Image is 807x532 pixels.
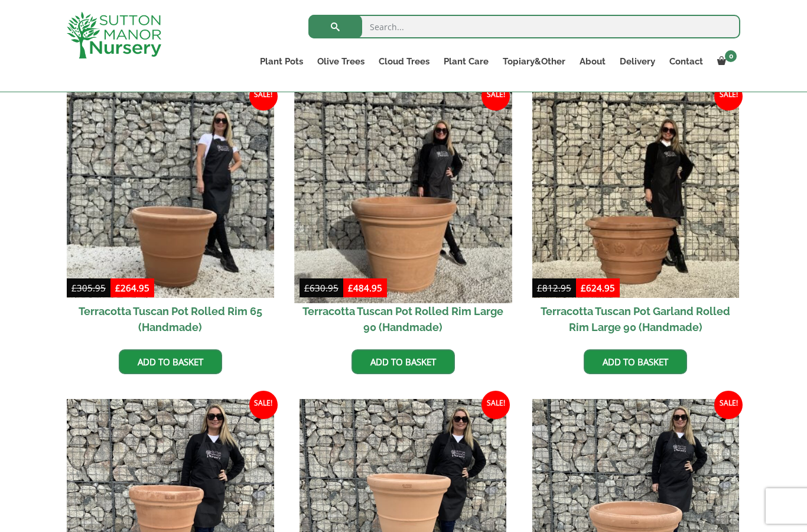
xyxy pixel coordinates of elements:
[537,282,571,294] bdi: 812.95
[67,12,161,59] img: logo
[662,53,710,70] a: Contact
[304,282,339,294] bdi: 630.95
[71,282,77,294] span: £
[532,90,740,298] img: Terracotta Tuscan Pot Garland Rolled Rim Large 90 (Handmade)
[572,53,613,70] a: About
[537,282,542,294] span: £
[249,82,278,111] span: Sale!
[710,53,740,70] a: 0
[67,90,274,298] img: Terracotta Tuscan Pot Rolled Rim 65 (Handmade)
[115,282,121,294] span: £
[71,282,106,294] bdi: 305.95
[348,282,353,294] span: £
[67,298,274,340] h2: Terracotta Tuscan Pot Rolled Rim 65 (Handmade)
[249,391,278,419] span: Sale!
[532,90,740,340] a: Sale! Terracotta Tuscan Pot Garland Rolled Rim Large 90 (Handmade)
[481,82,510,111] span: Sale!
[581,282,615,294] bdi: 624.95
[496,53,572,70] a: Topiary&Other
[300,90,507,340] a: Sale! Terracotta Tuscan Pot Rolled Rim Large 90 (Handmade)
[437,53,496,70] a: Plant Care
[581,282,586,294] span: £
[253,53,310,70] a: Plant Pots
[119,349,222,374] a: Add to basket: “Terracotta Tuscan Pot Rolled Rim 65 (Handmade)”
[613,53,662,70] a: Delivery
[308,15,740,38] input: Search...
[372,53,437,70] a: Cloud Trees
[304,282,310,294] span: £
[481,391,510,419] span: Sale!
[67,90,274,340] a: Sale! Terracotta Tuscan Pot Rolled Rim 65 (Handmade)
[714,82,743,111] span: Sale!
[714,391,743,419] span: Sale!
[115,282,149,294] bdi: 264.95
[294,85,512,303] img: Terracotta Tuscan Pot Rolled Rim Large 90 (Handmade)
[584,349,687,374] a: Add to basket: “Terracotta Tuscan Pot Garland Rolled Rim Large 90 (Handmade)”
[352,349,455,374] a: Add to basket: “Terracotta Tuscan Pot Rolled Rim Large 90 (Handmade)”
[725,50,737,62] span: 0
[348,282,382,294] bdi: 484.95
[300,298,507,340] h2: Terracotta Tuscan Pot Rolled Rim Large 90 (Handmade)
[532,298,740,340] h2: Terracotta Tuscan Pot Garland Rolled Rim Large 90 (Handmade)
[310,53,372,70] a: Olive Trees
